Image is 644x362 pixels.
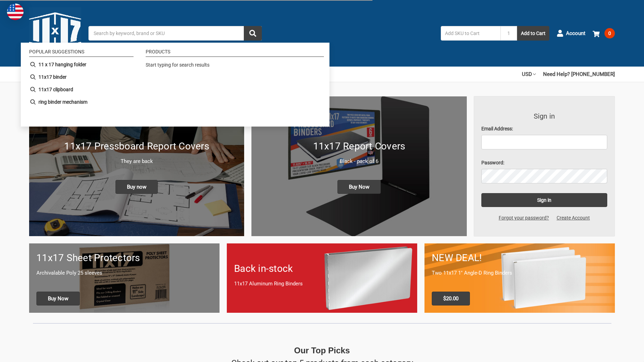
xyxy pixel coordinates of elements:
[36,157,237,165] p: They are back
[146,49,324,57] li: Products
[337,180,381,194] span: Buy Now
[26,58,136,71] li: 11 x 17 hanging folder
[432,269,608,277] p: Two 11x17 1" Angle-D Ring Binders
[38,86,73,93] b: 11x17 clipboard
[29,96,244,236] a: New 11x17 Pressboard Binders 11x17 Pressboard Report Covers They are back Buy now
[227,243,417,312] a: Back in-stock 11x17 Aluminum Ring Binders
[234,261,410,276] h1: Back in-stock
[522,67,536,82] a: USD
[593,24,615,42] a: 0
[29,7,81,59] img: 11x17.com
[36,269,212,277] p: Archivalable Poly 25 sleeves
[88,26,262,41] input: Search by keyword, brand or SKU
[441,26,500,41] input: Add SKU to Cart
[259,139,459,154] h1: 11x17 Report Covers
[294,344,350,357] p: Our Top Picks
[553,214,594,222] a: Create Account
[36,251,212,265] h1: 11x17 Sheet Protectors
[7,3,24,20] img: duty and tax information for United States
[115,180,158,194] span: Buy now
[424,243,615,312] a: 11x17 Binder 2-pack only $20.00 NEW DEAL! Two 11x17 1" Angle-D Ring Binders $20.00
[29,49,134,57] li: Popular suggestions
[36,139,237,154] h1: 11x17 Pressboard Report Covers
[557,24,585,42] a: Account
[26,83,136,96] li: 11x17 clipboard
[543,67,615,82] a: Need Help? [PHONE_NUMBER]
[251,96,466,236] a: 11x17 Report Covers 11x17 Report Covers Black - pack of 6 Buy Now
[481,159,608,166] label: Password:
[251,96,466,236] img: 11x17 Report Covers
[432,251,608,265] h1: NEW DEAL!
[234,280,410,288] p: 11x17 Aluminum Ring Binders
[517,26,549,41] button: Add to Cart
[481,193,608,207] input: Sign in
[38,61,86,68] b: 11 x 17 hanging folder
[38,74,67,81] b: 11x17 binder
[21,43,329,127] div: Instant Search Results
[604,28,615,38] span: 0
[432,292,470,305] span: $20.00
[36,292,80,305] span: Buy Now
[481,111,608,121] h3: Sign in
[259,157,459,165] p: Black - pack of 6
[566,29,585,37] span: Account
[29,243,220,312] a: 11x17 sheet protectors 11x17 Sheet Protectors Archivalable Poly 25 sleeves Buy Now
[26,71,136,83] li: 11x17 binder
[146,61,321,72] div: Start typing for search results
[26,96,136,108] li: ring binder mechanism
[38,98,87,106] b: ring binder mechanism
[495,214,553,222] a: Forgot your password?
[481,125,608,132] label: Email Address:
